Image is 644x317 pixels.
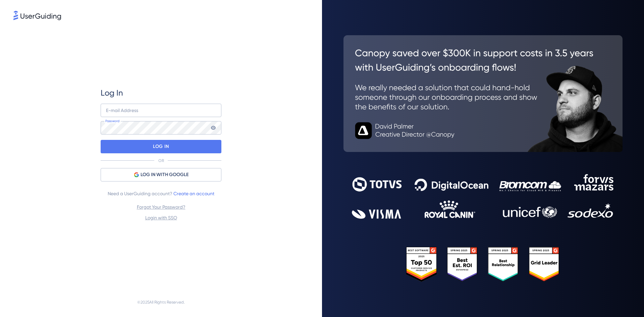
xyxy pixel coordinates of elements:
[137,298,185,306] span: © 2025 All Rights Reserved.
[173,191,214,196] a: Create an account
[101,104,221,117] input: example@company.com
[158,158,164,163] p: OR
[101,88,123,98] span: Log In
[137,204,185,210] a: Forgot Your Password?
[153,141,169,152] p: LOG IN
[145,215,177,220] a: Login with SSO
[343,35,623,152] img: 26c0aa7c25a843aed4baddd2b5e0fa68.svg
[13,11,61,20] img: 8faab4ba6bc7696a72372aa768b0286c.svg
[352,174,614,219] img: 9302ce2ac39453076f5bc0f2f2ca889b.svg
[141,171,189,179] span: LOG IN WITH GOOGLE
[406,247,560,282] img: 25303e33045975176eb484905ab012ff.svg
[108,190,214,198] span: Need a UserGuiding account?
